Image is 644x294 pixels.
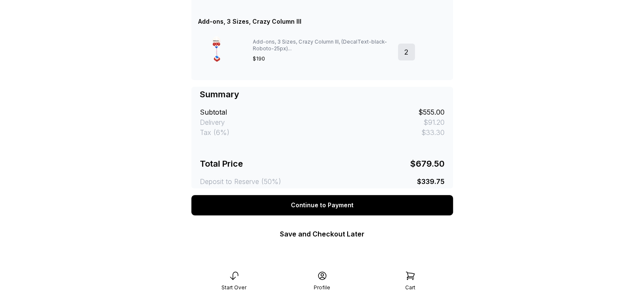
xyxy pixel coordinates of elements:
[314,284,330,291] div: Profile
[418,107,445,117] div: $555.00
[410,158,445,170] div: $679.50
[221,284,246,291] div: Start Over
[423,117,445,127] div: $91.20
[280,230,365,238] a: Save and Checkout Later
[200,107,227,117] div: Subtotal
[405,284,415,291] div: Cart
[421,127,445,137] div: $33.30
[200,176,281,187] div: Deposit to Reserve (50%)
[253,55,391,62] div: $190
[198,17,301,26] div: Add-ons, 3 Sizes, Crazy Column III
[191,195,453,215] div: Continue to Payment
[398,44,415,60] div: 2
[200,117,225,127] div: Delivery
[200,158,243,170] div: Total Price
[200,127,229,137] div: Tax (6%)
[200,88,239,100] div: Summary
[417,176,445,187] div: $339.75
[253,38,391,52] div: Add-ons, 3 Sizes, Crazy Column III, (DecalText-black-Roboto-25px) ...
